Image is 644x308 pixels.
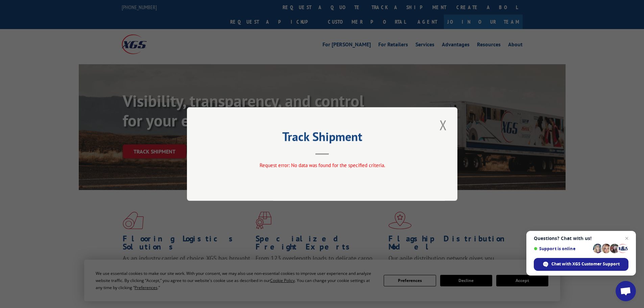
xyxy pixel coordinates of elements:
span: Questions? Chat with us! [534,236,628,241]
span: Support is online [534,246,591,251]
button: Close modal [437,116,449,134]
span: Chat with XGS Customer Support [551,261,620,267]
span: Chat with XGS Customer Support [534,258,628,271]
span: Request error: No data was found for the specified criteria. [259,162,385,168]
a: Open chat [616,281,636,301]
h2: Track Shipment [221,132,424,145]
